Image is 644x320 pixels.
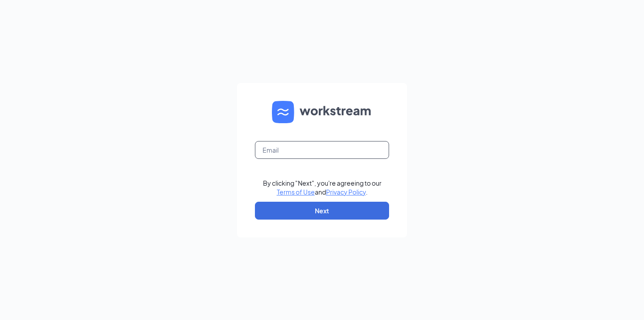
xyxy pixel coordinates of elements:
[272,101,372,123] img: WS logo and Workstream text
[326,188,366,196] a: Privacy Policy
[277,188,315,196] a: Terms of Use
[263,179,381,196] div: By clicking "Next", you're agreeing to our and .
[255,202,389,220] button: Next
[255,141,389,159] input: Email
